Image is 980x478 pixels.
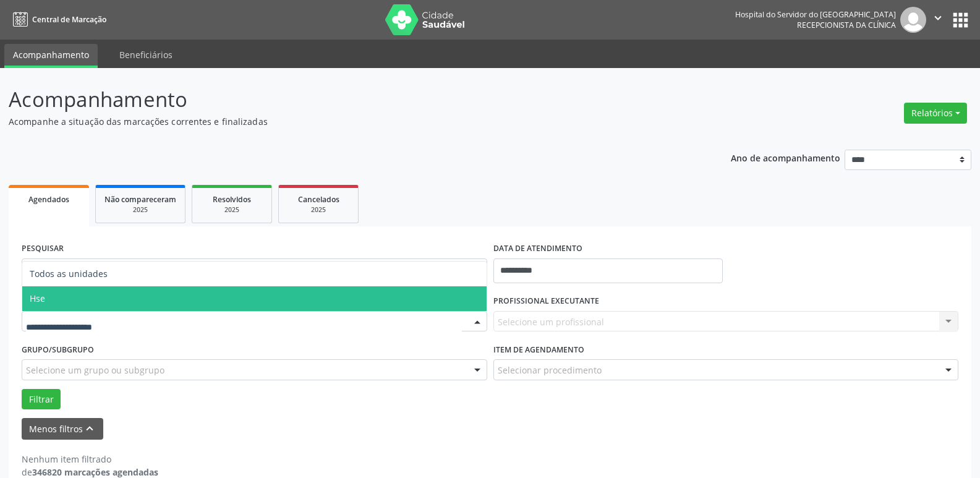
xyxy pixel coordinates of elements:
[9,9,106,30] a: Central de Marcação
[298,194,339,205] span: Cancelados
[926,7,950,33] button: 
[904,103,967,124] button: Relatórios
[797,20,896,30] span: Recepcionista da clínica
[493,340,584,359] label: Item de agendamento
[111,44,181,66] a: Beneficiários
[22,389,61,410] button: Filtrar
[931,11,945,25] i: 
[213,194,251,205] span: Resolvidos
[4,44,98,68] a: Acompanhamento
[104,205,176,215] div: 2025
[950,9,971,31] button: apps
[32,14,106,25] span: Central de Marcação
[30,292,45,304] span: Hse
[735,9,896,20] div: Hospital do Servidor do [GEOGRAPHIC_DATA]
[9,115,683,128] p: Acompanhe a situação das marcações correntes e finalizadas
[493,239,582,258] label: DATA DE ATENDIMENTO
[493,292,599,311] label: PROFISSIONAL EXECUTANTE
[201,205,263,215] div: 2025
[288,205,349,215] div: 2025
[731,150,840,165] p: Ano de acompanhamento
[9,84,683,115] p: Acompanhamento
[30,268,108,280] span: Todos as unidades
[32,466,158,478] strong: 346820 marcações agendadas
[498,364,602,377] span: Selecionar procedimento
[22,340,94,359] label: Grupo/Subgrupo
[22,453,158,466] div: Nenhum item filtrado
[22,418,103,440] button: Menos filtroskeyboard_arrow_up
[83,422,96,435] i: keyboard_arrow_up
[22,239,64,258] label: PESQUISAR
[900,7,926,33] img: img
[28,194,69,205] span: Agendados
[26,364,164,377] span: Selecione um grupo ou subgrupo
[104,194,176,205] span: Não compareceram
